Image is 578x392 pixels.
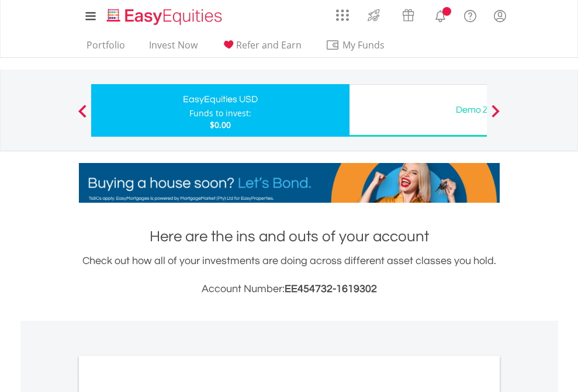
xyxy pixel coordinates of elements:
a: Portfolio [82,39,130,57]
img: vouchers-v2.svg [399,6,418,25]
span: EE454732-1619302 [285,283,377,294]
img: thrive-v2.svg [364,6,383,25]
h3: Account Number: [79,281,500,297]
a: Home page [102,3,227,26]
h1: Here are the ins and outs of your account [79,226,500,247]
a: Notifications [425,3,455,26]
div: Check out how all of your investments are doing across different asset classes you hold. [79,253,500,297]
div: Funds to invest: [189,107,251,119]
a: AppsGrid [328,3,357,22]
a: My Profile [485,3,515,29]
span: My Funds [326,37,402,53]
a: Refer and Earn [217,39,306,57]
button: Next [484,110,507,122]
button: Previous [71,110,94,122]
img: EasyEquities_Logo.png [105,7,227,26]
img: grid-menu-icon.svg [336,9,349,22]
a: Invest Now [144,39,202,57]
span: Refer and Earn [236,39,302,51]
img: EasyMortage Promotion Banner [79,163,500,203]
a: FAQ's and Support [455,3,485,26]
a: Vouchers [391,3,425,25]
div: EasyEquities USD [98,91,342,107]
span: $0.00 [210,119,231,130]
